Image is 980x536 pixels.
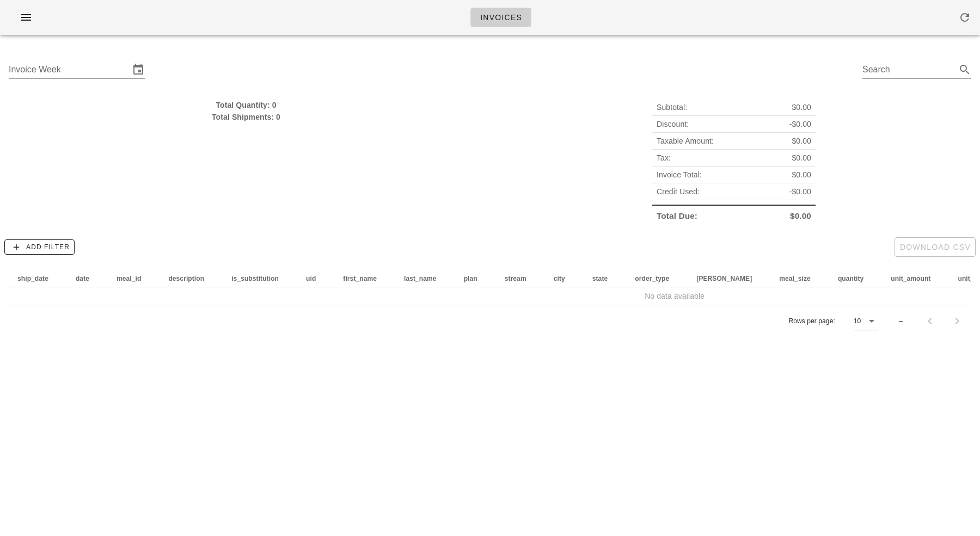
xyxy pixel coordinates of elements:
[470,8,531,27] a: Invoices
[9,270,67,287] th: ship_date: Not sorted. Activate to sort ascending.
[334,270,395,287] th: first_name: Not sorted. Activate to sort ascending.
[635,275,669,282] span: order_type
[9,99,483,111] div: Total Quantity: 0
[231,275,279,282] span: is_substitution
[626,270,688,287] th: order_type: Not sorted. Activate to sort ascending.
[838,275,863,282] span: quantity
[108,270,160,287] th: meal_id: Not sorted. Activate to sort ascending.
[455,270,496,287] th: plan: Not sorted. Activate to sort ascending.
[9,111,483,123] div: Total Shipments: 0
[4,239,75,255] button: Add Filter
[297,270,334,287] th: uid: Not sorted. Activate to sort ascending.
[505,275,526,282] span: stream
[464,275,477,282] span: plan
[306,275,316,282] span: uid
[790,210,811,222] span: $0.00
[117,275,141,282] span: meal_id
[168,275,204,282] span: description
[496,270,545,287] th: stream: Not sorted. Activate to sort ascending.
[770,270,829,287] th: meal_size: Not sorted. Activate to sort ascending.
[854,316,861,326] div: 10
[657,118,689,130] span: Discount:
[17,275,48,282] span: ship_date
[404,275,437,282] span: last_name
[160,270,223,287] th: description: Not sorted. Activate to sort ascending.
[657,152,671,164] span: Tax:
[9,242,70,252] span: Add Filter
[792,135,811,147] span: $0.00
[792,152,811,164] span: $0.00
[882,270,949,287] th: unit_amount: Not sorted. Activate to sort ascending.
[779,275,811,282] span: meal_size
[788,305,878,337] div: Rows per page:
[395,270,455,287] th: last_name: Not sorted. Activate to sort ascending.
[789,118,811,130] span: -$0.00
[792,101,811,113] span: $0.00
[223,270,297,287] th: is_substitution: Not sorted. Activate to sort ascending.
[545,270,584,287] th: city: Not sorted. Activate to sort ascending.
[657,210,697,222] span: Total Due:
[829,270,882,287] th: quantity: Not sorted. Activate to sort ascending.
[899,316,903,326] div: –
[657,186,700,198] span: Credit Used:
[854,312,878,330] div: 10Rows per page:
[554,275,565,282] span: city
[343,275,377,282] span: first_name
[688,270,770,287] th: tod: Not sorted. Activate to sort ascending.
[76,275,89,282] span: date
[657,135,714,147] span: Taxable Amount:
[891,275,930,282] span: unit_amount
[789,186,811,198] span: -$0.00
[67,270,108,287] th: date: Not sorted. Activate to sort ascending.
[657,101,687,113] span: Subtotal:
[480,13,522,22] span: Invoices
[592,275,608,282] span: state
[584,270,627,287] th: state: Not sorted. Activate to sort ascending.
[792,169,811,181] span: $0.00
[696,275,752,282] span: [PERSON_NAME]
[657,169,702,181] span: Invoice Total:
